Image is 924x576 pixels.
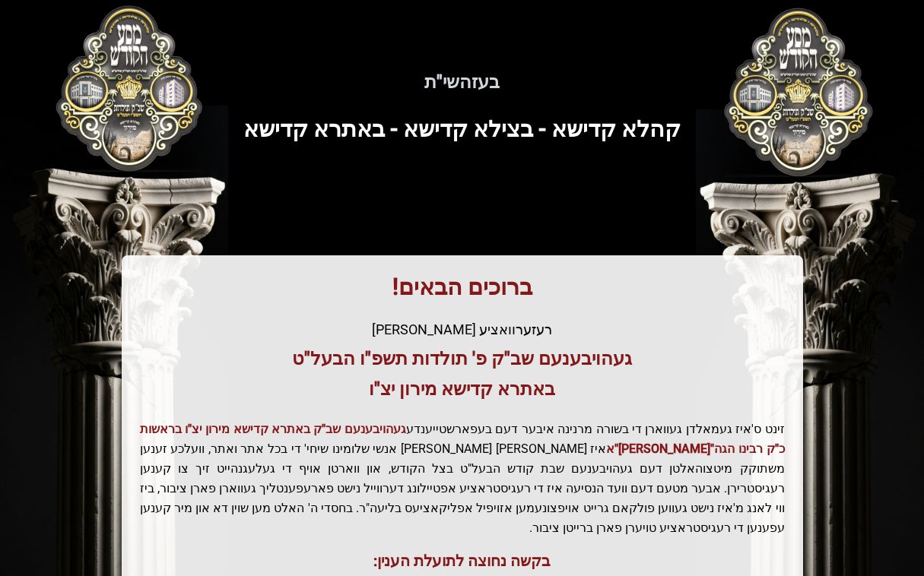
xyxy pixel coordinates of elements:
span: קהלא קדישא - בצילא קדישא - באתרא קדישא [243,116,681,142]
span: געהויבענעם שב"ק באתרא קדישא מירון יצ"ו בראשות כ"ק רבינו הגה"[PERSON_NAME]"א [140,422,785,456]
p: זינט ס'איז געמאלדן געווארן די בשורה מרנינה איבער דעם בעפארשטייענדע איז [PERSON_NAME] [PERSON_NAME... [140,419,785,538]
h3: בקשה נחוצה לתועלת הענין: [140,550,785,571]
div: רעזערוואציע [PERSON_NAME] [140,319,785,340]
h1: ברוכים הבאים! [140,274,785,301]
h3: באתרא קדישא מירון יצ"ו [140,377,785,401]
h5: בעזהשי"ת [43,70,881,94]
h3: געהויבענעם שב"ק פ' תולדות תשפ"ו הבעל"ט [140,347,785,371]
